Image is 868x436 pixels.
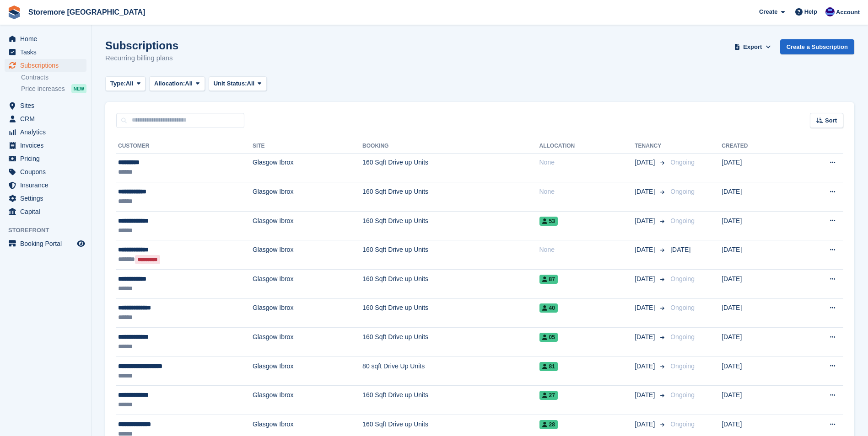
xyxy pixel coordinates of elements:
span: Sort [825,116,837,125]
td: [DATE] [722,328,792,357]
span: Subscriptions [20,59,75,72]
span: Export [743,43,762,52]
td: 160 Sqft Drive up Units [362,182,539,212]
span: Coupons [20,165,75,178]
div: NEW [71,84,86,93]
span: Ongoing [670,188,695,195]
span: All [185,79,193,88]
td: [DATE] [722,356,792,386]
p: Recurring billing plans [105,53,178,64]
span: [DATE] [635,332,657,342]
td: [DATE] [722,240,792,270]
span: [DATE] [635,158,657,167]
span: Create [759,7,777,16]
button: Export [733,39,773,54]
td: 160 Sqft Drive up Units [362,386,539,415]
a: menu [5,165,86,178]
td: 160 Sqft Drive up Units [362,211,539,240]
span: 53 [539,217,558,226]
span: Allocation: [154,79,185,88]
img: Angela [825,7,835,16]
td: [DATE] [722,153,792,182]
span: Analytics [20,126,75,138]
span: [DATE] [635,390,657,400]
td: Glasgow Ibrox [253,240,362,270]
a: Storemore [GEOGRAPHIC_DATA] [25,5,149,20]
span: [DATE] [635,362,657,371]
td: Glasgow Ibrox [253,328,362,357]
div: None [539,245,635,255]
td: Glasgow Ibrox [253,182,362,212]
span: All [247,79,255,88]
span: Booking Portal [20,237,75,250]
span: Help [804,7,817,16]
span: Ongoing [670,275,695,282]
td: [DATE] [722,211,792,240]
span: [DATE] [635,187,657,197]
td: Glasgow Ibrox [253,356,362,386]
td: [DATE] [722,182,792,212]
span: Ongoing [670,333,695,340]
button: Allocation: All [149,76,205,91]
span: Sites [20,99,75,112]
span: Ongoing [670,304,695,311]
span: CRM [20,112,75,125]
td: 160 Sqft Drive up Units [362,153,539,182]
span: [DATE] [635,303,657,313]
span: Account [836,8,860,17]
span: 27 [539,391,558,400]
div: None [539,158,635,167]
span: 87 [539,275,558,284]
a: menu [5,237,86,250]
a: Preview store [75,238,86,249]
span: Unit Status: [214,79,247,88]
a: menu [5,152,86,165]
span: [DATE] [635,274,657,284]
span: Price increases [21,85,65,93]
th: Customer [116,139,253,154]
span: Invoices [20,139,75,152]
span: All [126,79,134,88]
h1: Subscriptions [105,39,178,52]
span: [DATE] [635,245,657,255]
a: menu [5,126,86,138]
a: Contracts [21,73,86,82]
td: 160 Sqft Drive up Units [362,240,539,270]
td: [DATE] [722,298,792,328]
td: [DATE] [722,386,792,415]
a: menu [5,112,86,125]
span: 28 [539,420,558,429]
span: Insurance [20,179,75,191]
a: menu [5,205,86,218]
a: menu [5,32,86,45]
button: Type: All [105,76,146,91]
a: Price increases NEW [21,84,86,94]
span: Tasks [20,46,75,58]
span: Pricing [20,152,75,165]
td: [DATE] [722,270,792,299]
span: Type: [110,79,126,88]
th: Allocation [539,139,635,154]
span: [DATE] [635,420,657,429]
a: menu [5,192,86,205]
td: 160 Sqft Drive up Units [362,298,539,328]
a: menu [5,99,86,112]
button: Unit Status: All [209,76,267,91]
span: Ongoing [670,217,695,224]
td: 80 sqft Drive Up Units [362,356,539,386]
a: Create a Subscription [780,39,854,54]
span: Ongoing [670,159,695,166]
td: 160 Sqft Drive up Units [362,270,539,299]
span: Settings [20,192,75,205]
span: Home [20,32,75,45]
th: Booking [362,139,539,154]
th: Created [722,139,792,154]
span: Ongoing [670,362,695,370]
span: [DATE] [670,246,690,253]
span: 05 [539,333,558,342]
td: Glasgow Ibrox [253,270,362,299]
span: Ongoing [670,391,695,399]
td: 160 Sqft Drive up Units [362,328,539,357]
span: 40 [539,303,558,313]
span: Capital [20,205,75,218]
